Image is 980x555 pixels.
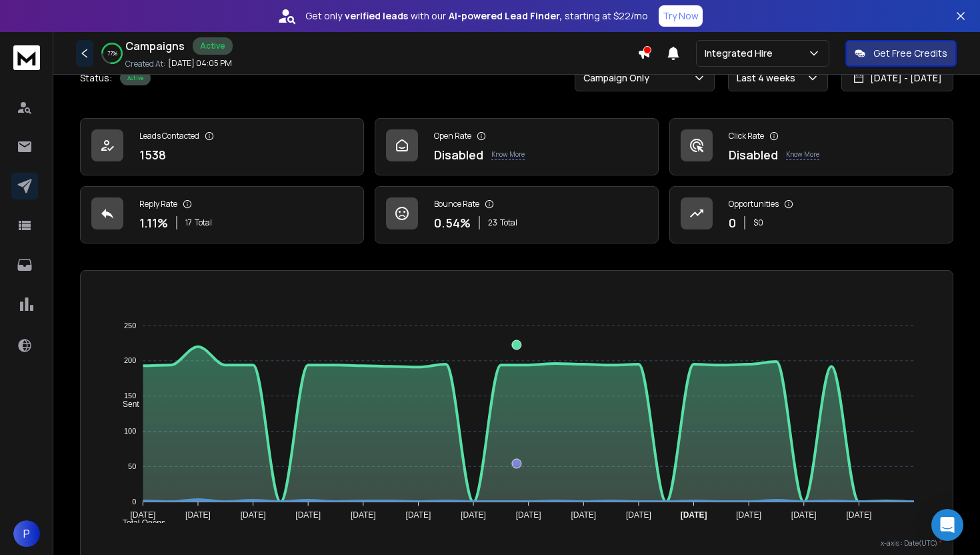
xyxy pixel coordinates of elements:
p: Leads Contacted [139,131,199,141]
p: 0.54 % [434,213,471,232]
span: Total [500,217,517,228]
p: Get only with our starting at $22/mo [305,9,648,23]
a: Leads Contacted1538 [80,118,364,175]
p: Know More [786,149,819,160]
p: Created At: [125,59,165,69]
a: Bounce Rate0.54%23Total [375,186,659,243]
a: Opportunities0$0 [669,186,953,243]
p: Integrated Hire [705,47,778,60]
p: [DATE] 04:05 PM [168,58,232,69]
p: Opportunities [729,199,779,209]
p: Campaign Only [583,71,655,85]
p: Last 4 weeks [737,71,801,85]
div: Active [120,71,151,85]
tspan: [DATE] [185,510,211,520]
tspan: 100 [124,427,136,435]
a: Open RateDisabledKnow More [375,118,659,175]
tspan: [DATE] [571,510,596,520]
tspan: 250 [124,322,136,330]
tspan: [DATE] [847,510,872,520]
tspan: [DATE] [626,510,651,520]
p: Know More [491,149,525,160]
span: 23 [488,217,497,228]
p: Reply Rate [139,199,177,209]
tspan: [DATE] [736,510,761,520]
tspan: 200 [124,357,136,365]
button: Try Now [659,5,703,27]
h1: Campaigns [125,38,185,54]
p: Try Now [663,9,699,23]
span: Sent [113,400,139,409]
tspan: [DATE] [295,510,321,520]
img: logo [13,45,40,70]
tspan: 150 [124,392,136,400]
tspan: [DATE] [351,510,376,520]
a: Click RateDisabledKnow More [669,118,953,175]
tspan: 50 [128,462,136,470]
tspan: 0 [132,498,136,506]
strong: AI-powered Lead Finder, [449,9,562,23]
p: Status: [80,71,112,85]
div: Open Intercom Messenger [931,509,963,541]
button: Get Free Credits [845,40,957,67]
div: Active [193,37,233,55]
tspan: [DATE] [791,510,817,520]
button: [DATE] - [DATE] [841,65,953,91]
p: Click Rate [729,131,764,141]
span: Total Opens [113,518,165,528]
p: Disabled [434,145,483,164]
p: $ 0 [753,217,763,228]
tspan: [DATE] [516,510,541,520]
p: 77 % [107,49,117,57]
p: 1.11 % [139,213,168,232]
strong: verified leads [345,9,408,23]
tspan: [DATE] [130,510,155,520]
p: Disabled [729,145,778,164]
tspan: [DATE] [461,510,486,520]
p: 0 [729,213,736,232]
tspan: [DATE] [241,510,266,520]
p: Get Free Credits [873,47,947,60]
span: 17 [185,217,192,228]
span: Total [195,217,212,228]
p: Open Rate [434,131,471,141]
p: x-axis : Date(UTC) [91,538,942,548]
tspan: [DATE] [681,510,707,520]
button: P [13,520,40,547]
a: Reply Rate1.11%17Total [80,186,364,243]
p: 1538 [139,145,166,164]
p: Bounce Rate [434,199,479,209]
tspan: [DATE] [406,510,431,520]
